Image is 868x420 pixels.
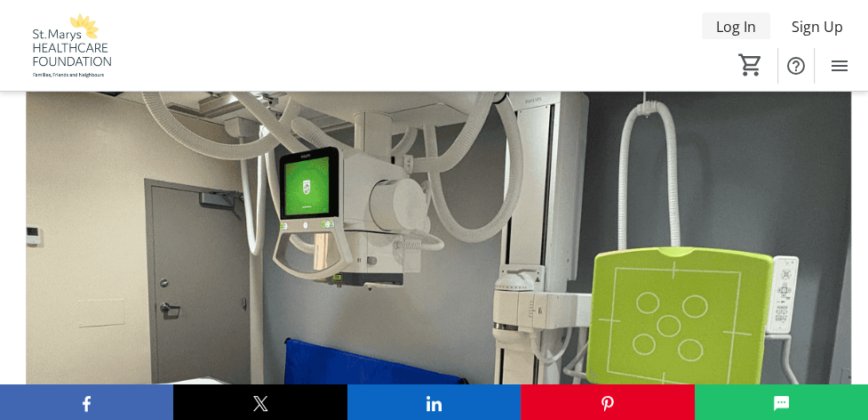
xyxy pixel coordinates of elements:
[778,48,814,84] button: Help
[822,48,857,84] button: Menu
[792,16,843,37] span: Sign Up
[11,12,129,79] img: St. Marys Healthcare Foundation's Logo
[695,384,868,420] button: SMS
[735,49,767,81] button: Cart
[521,384,694,420] button: Pinterest
[173,384,346,420] button: X
[777,12,857,41] button: Sign Up
[347,384,521,420] button: LinkedIn
[702,12,770,41] button: Log In
[716,16,756,37] span: Log In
